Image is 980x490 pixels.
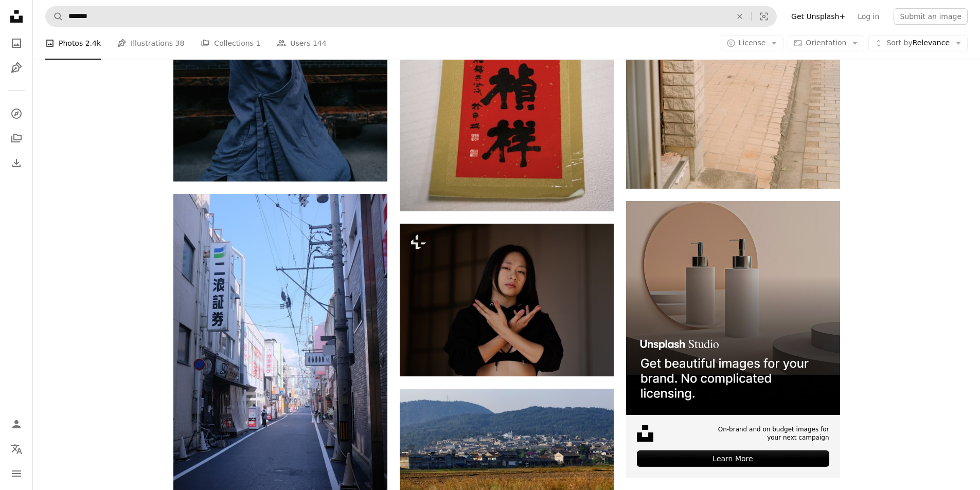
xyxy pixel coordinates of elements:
span: 1 [256,38,260,49]
a: a town in the mountains [400,455,614,464]
button: Language [6,439,27,459]
a: Illustrations 38 [117,27,184,60]
a: Collections [6,128,27,149]
img: file-1715714113747-b8b0561c490eimage [626,201,840,415]
a: Photos [6,33,27,53]
button: Sort byRelevance [868,35,968,51]
a: A narrow street lined with buildings and utility poles. [173,350,387,359]
a: Illustrations [6,58,27,78]
a: a woman with her hands folded in front of her chest [400,295,614,304]
button: Menu [6,463,27,484]
span: Sort by [886,39,912,47]
button: Visual search [752,7,776,26]
button: Clear [728,7,751,26]
a: Collections 1 [201,27,260,60]
a: Log in [851,8,885,25]
a: a piece of paper with asian writing on it [400,64,614,73]
span: 38 [175,38,185,49]
button: Orientation [788,35,864,51]
img: a woman with her hands folded in front of her chest [400,224,614,376]
a: Explore [6,103,27,124]
a: Users 144 [277,27,326,60]
div: Learn More [637,450,829,467]
form: Find visuals sitewide [45,6,777,27]
span: On-brand and on budget images for your next campaign [711,425,829,443]
button: Search Unsplash [46,7,63,26]
a: On-brand and on budget images for your next campaignLearn More [626,201,840,478]
span: Relevance [886,38,950,48]
a: Download History [6,153,27,173]
span: Orientation [806,39,846,47]
a: Get Unsplash+ [785,8,851,25]
a: Log in / Sign up [6,414,27,434]
button: License [721,35,784,51]
span: License [739,39,766,47]
button: Submit an image [894,8,968,25]
img: file-1631678316303-ed18b8b5cb9cimage [637,425,653,442]
a: Home — Unsplash [6,6,27,29]
span: 144 [313,38,327,49]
